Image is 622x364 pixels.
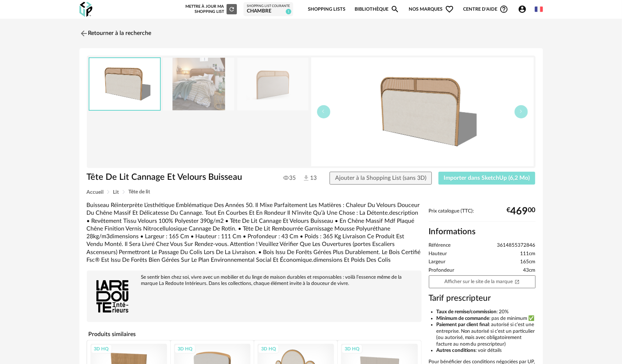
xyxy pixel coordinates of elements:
div: Mettre à jour ma Shopping List [184,4,237,14]
span: 43cm [523,267,536,274]
span: Largeur [429,259,446,265]
a: Afficher sur le site de la marqueOpen In New icon [429,275,536,288]
div: chambre [247,8,290,15]
span: Accueil [87,190,104,195]
span: Help Circle Outline icon [500,5,508,14]
a: Retourner à la recherche [79,25,152,42]
h1: Tête De Lit Cannage Et Velours Buisseau [87,172,270,183]
span: Refresh icon [228,7,235,11]
span: Lit [113,190,119,195]
h2: Informations [429,226,536,237]
span: Hauteur [429,251,447,257]
img: brand logo [90,274,135,318]
a: BibliothèqueMagnify icon [355,1,399,18]
span: 469 [511,208,528,214]
img: fr [535,5,543,13]
b: Minimum de commande [436,316,490,321]
h3: Tarif prescripteur [429,293,536,304]
div: Buisseau Réinterprète L’esthétique Emblématique Des Années 50. Il Mixe Parfaitement Les Matières ... [87,201,422,264]
img: svg+xml;base64,PHN2ZyB3aWR0aD0iMjQiIGhlaWdodD0iMjQiIHZpZXdCb3g9IjAgMCAyNCAyNCIgZmlsbD0ibm9uZSIgeG... [79,29,88,38]
span: 1 [286,9,291,14]
li: : autorisé si c’est une entreprise. Non autorisé si c’est un particulier (ou autorisé, mais avec ... [436,322,536,347]
a: Shopping Lists [308,1,345,18]
span: Ajouter à la Shopping List (sans 3D) [335,175,426,181]
div: 3D HQ [174,344,196,354]
img: ba46ac80bfdd7aeea230cb5f2eb801e4.jpg [163,58,234,110]
div: Se sentir bien chez soi, vivre avec un mobilier et du linge de maison durables et responsables : ... [90,274,418,287]
b: Paiement par client final [436,322,489,327]
span: 13 [302,174,316,182]
span: Nos marques [409,1,454,18]
div: Prix catalogue (TTC): [429,208,536,222]
span: Open In New icon [515,279,520,284]
span: Importer dans SketchUp (6,2 Mo) [444,175,530,181]
span: Centre d'aideHelp Circle Outline icon [463,5,508,14]
div: Breadcrumb [87,189,536,195]
img: OXP [79,2,92,17]
button: Importer dans SketchUp (6,2 Mo) [438,172,536,185]
img: thumbnail.png [89,58,160,110]
li: : pas de minimum ✅ [436,315,536,322]
span: Account Circle icon [518,5,530,14]
h4: Produits similaires [87,329,422,340]
img: 44bef6bcbc6c71592ec4e0038001a520.jpg [237,58,309,110]
span: 35 [283,174,296,182]
div: € 00 [507,208,536,214]
span: 111cm [520,251,536,257]
img: thumbnail.png [311,57,534,166]
span: Heart Outline icon [445,5,454,14]
img: Téléchargements [302,174,310,182]
button: Ajouter à la Shopping List (sans 3D) [330,172,432,185]
a: Shopping List courante chambre 1 [247,4,290,15]
span: Profondeur [429,267,455,274]
li: : 20% [436,309,536,315]
span: Référence [429,242,451,249]
div: 3D HQ [341,344,363,354]
span: Account Circle icon [518,5,527,14]
span: Magnify icon [391,5,399,14]
b: Taux de remise/commission [436,309,497,314]
span: 3614855372846 [497,242,536,249]
div: 3D HQ [258,344,279,354]
div: 3D HQ [91,344,112,354]
span: 165cm [520,259,536,265]
div: Shopping List courante [247,4,290,8]
span: Tête de lit [129,189,150,195]
b: Autres conditions [436,348,476,353]
li: : voir détails [436,347,536,354]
